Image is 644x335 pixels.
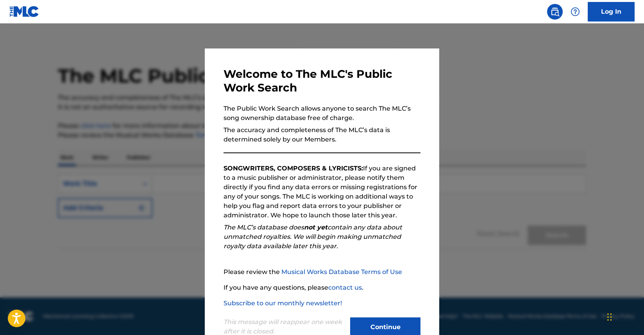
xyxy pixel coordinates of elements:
iframe: Chat Widget [605,297,644,335]
div: Help [567,4,583,20]
img: help [571,7,580,16]
a: Musical Works Database Terms of Use [281,268,402,276]
p: Please review the [224,267,420,277]
a: contact us [328,284,362,291]
img: search [550,7,560,16]
a: Subscribe to our monthly newsletter! [224,299,342,307]
p: If you have any questions, please . [224,283,420,292]
p: If you are signed to a music publisher or administrator, please notify them directly if you find ... [224,164,420,220]
strong: not yet [304,224,327,231]
p: The accuracy and completeness of The MLC’s data is determined solely by our Members. [224,125,420,144]
div: Drag [607,305,612,329]
a: Public Search [547,4,563,20]
img: MLC Logo [9,6,39,17]
p: The Public Work Search allows anyone to search The MLC’s song ownership database free of charge. [224,104,420,123]
em: The MLC’s database does contain any data about unmatched royalties. We will begin making unmatche... [224,224,402,250]
h3: Welcome to The MLC's Public Work Search [224,67,420,95]
strong: SONGWRITERS, COMPOSERS & LYRICISTS: [224,165,363,172]
a: Log In [588,2,635,21]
